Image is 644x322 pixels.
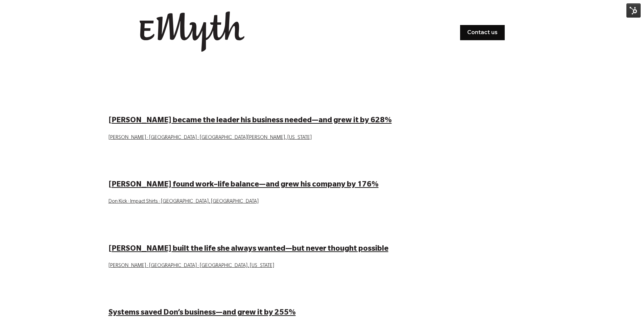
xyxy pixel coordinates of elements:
[109,150,132,170] img: Play Video
[626,3,641,18] img: HubSpot Tools Menu Toggle
[109,180,536,191] h3: [PERSON_NAME] found work–life balance—and grew his company by 176%
[109,244,536,255] h3: [PERSON_NAME] built the life she always wanted—but never thought possible
[109,214,536,270] a: Play Video Play Video [PERSON_NAME] built the life she always wanted—but never thought possible [...
[140,11,245,52] img: EMyth
[109,116,536,126] h3: [PERSON_NAME] became the leader his business needed—and grew it by 628%
[109,262,536,270] p: [PERSON_NAME] · [GEOGRAPHIC_DATA] · [GEOGRAPHIC_DATA], [US_STATE]
[109,134,536,142] p: [PERSON_NAME] · [GEOGRAPHIC_DATA] · [GEOGRAPHIC_DATA][PERSON_NAME], [US_STATE]
[109,278,132,299] img: Play Video
[109,85,132,106] img: Play Video
[109,198,536,206] p: Don Kick · Impact Shirts · [GEOGRAPHIC_DATA], [GEOGRAPHIC_DATA]
[109,308,536,319] h3: Systems saved Don’s business—and grew it by 255%
[109,214,132,234] img: Play Video
[109,150,536,206] a: Play Video Play Video [PERSON_NAME] found work–life balance—and grew his company by 176% Don Kick...
[109,85,536,142] a: Play Video Play Video [PERSON_NAME] became the leader his business needed—and grew it by 628% [PE...
[460,25,505,40] a: Contact us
